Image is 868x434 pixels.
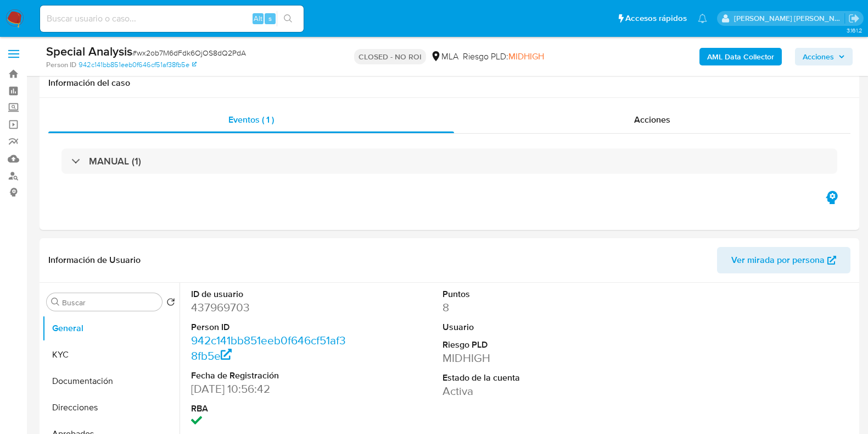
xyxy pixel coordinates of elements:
a: 942c141bb851eeb0f646cf51af38fb5e [191,332,346,364]
button: KYC [42,342,180,368]
dt: Puntos [443,288,600,300]
span: Riesgo PLD: [463,51,544,63]
dd: [DATE] 10:56:42 [191,381,348,397]
button: Direcciones [42,394,180,421]
input: Buscar [62,298,158,307]
b: AML Data Collector [707,48,774,65]
dt: Estado de la cuenta [443,372,600,384]
dt: Usuario [443,321,600,333]
span: # wx2ob7M6dFdk6OjOS8dQ2PdA [132,47,246,58]
dt: ID de usuario [191,288,348,300]
dd: MIDHIGH [443,350,600,366]
h3: MANUAL (1) [89,155,141,167]
a: Notificaciones [698,14,707,23]
dt: RBA [191,403,348,415]
dd: Activa [443,383,600,399]
h1: Información de Usuario [48,255,141,266]
dt: Person ID [191,321,348,333]
input: Buscar usuario o caso... [40,12,304,26]
button: Acciones [795,48,853,65]
span: Alt [254,13,262,24]
b: Person ID [46,60,76,70]
button: Buscar [51,298,60,306]
dd: 8 [443,300,600,315]
button: General [42,315,180,342]
a: 942c141bb851eeb0f646cf51af38fb5e [79,60,197,70]
h1: Información del caso [48,78,850,89]
span: Ver mirada por persona [731,247,825,273]
a: Salir [848,13,860,24]
button: search-icon [277,11,299,26]
dd: 437969703 [191,300,348,315]
p: CLOSED - NO ROI [354,49,426,64]
div: MLA [430,51,458,63]
span: Acciones [634,113,670,126]
span: s [268,13,272,24]
div: MANUAL (1) [61,149,837,174]
button: Ver mirada por persona [717,247,850,273]
button: AML Data Collector [699,48,782,65]
span: Eventos ( 1 ) [228,113,274,126]
b: Special Analysis [46,42,132,60]
span: Acciones [803,48,834,65]
p: mayra.pernia@mercadolibre.com [734,13,845,24]
span: Accesos rápidos [625,13,687,24]
span: MIDHIGH [508,50,544,63]
button: Documentación [42,368,180,394]
dt: Fecha de Registración [191,370,348,382]
button: Volver al orden por defecto [166,298,175,310]
dt: Riesgo PLD [443,339,600,351]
